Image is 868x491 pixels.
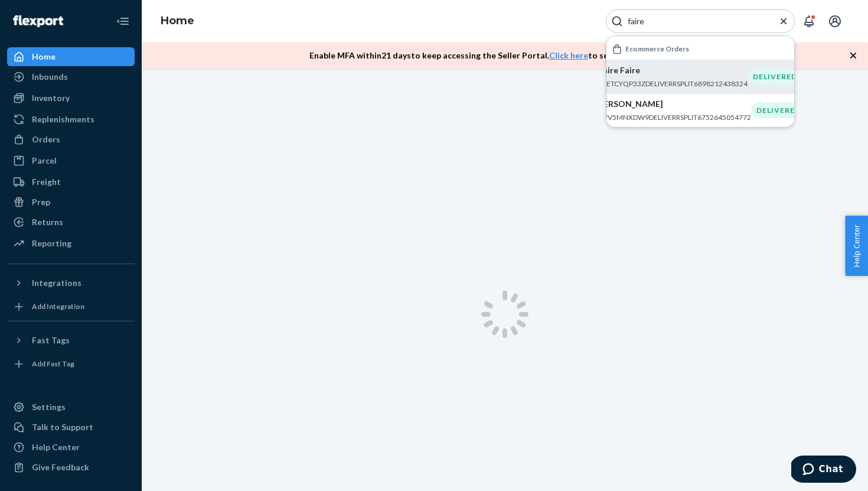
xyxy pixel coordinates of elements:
div: Integrations [32,277,81,289]
img: Flexport logo [13,15,63,27]
a: Home [7,47,135,66]
a: Add Integration [7,297,135,316]
p: #TETCYQP33ZDELIVERRSPLIT6898212438324 [598,79,748,89]
div: Add Integration [32,301,84,311]
a: Reporting [7,234,135,253]
div: Inbounds [32,71,68,83]
div: Add Fast Tag [32,359,74,369]
a: Replenishments [7,110,135,129]
a: Orders [7,130,135,149]
div: Reporting [32,238,71,249]
a: Parcel [7,151,135,170]
div: DELIVERED [748,69,802,84]
a: Freight [7,173,135,191]
div: Returns [32,216,63,228]
a: Inventory [7,89,135,108]
button: Talk to Support [7,418,135,437]
p: Enable MFA within 21 days to keep accessing the Seller Portal. to setup now. . [309,50,688,61]
a: Prep [7,193,135,212]
p: [PERSON_NAME] [595,98,751,110]
div: Orders [32,134,60,145]
a: Add Fast Tag [7,355,135,373]
p: #EYV5MNXDW9DELIVERRSPLIT6752645054772 [595,112,751,122]
a: Click here [549,50,588,60]
button: Integrations [7,274,135,292]
button: Open notifications [797,9,821,33]
h6: Ecommerce Orders [625,45,689,53]
div: Help Center [32,441,80,453]
iframe: Opens a widget where you can chat to one of our agents [791,456,856,485]
button: Fast Tags [7,331,135,350]
div: Parcel [32,155,57,167]
div: Home [32,51,56,63]
div: Inventory [32,92,70,104]
div: Settings [32,401,66,413]
div: Prep [32,196,50,208]
button: Give Feedback [7,458,135,477]
a: Home [161,14,194,27]
div: DELIVERED [751,102,806,118]
div: Give Feedback [32,461,89,473]
div: Replenishments [32,113,94,125]
svg: Search Icon [611,15,623,27]
a: Help Center [7,438,135,457]
a: Inbounds [7,67,135,86]
div: Talk to Support [32,421,93,433]
input: Search Input [623,15,768,27]
div: Freight [32,176,61,188]
button: Open account menu [823,9,847,33]
p: Faire Faire [598,64,748,76]
button: Close Search [778,15,789,28]
a: Returns [7,213,135,232]
div: Fast Tags [32,334,70,346]
button: Help Center [845,216,868,276]
button: Close Navigation [111,9,135,33]
ol: breadcrumbs [151,4,204,38]
a: Settings [7,398,135,417]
